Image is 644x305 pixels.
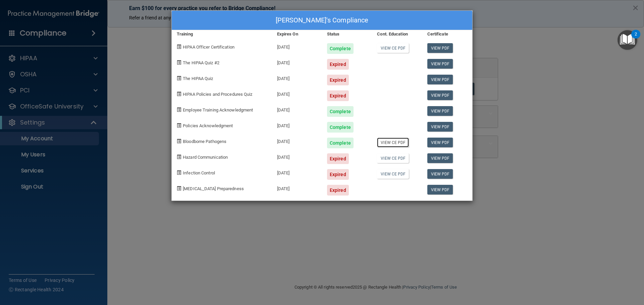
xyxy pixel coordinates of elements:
div: [DATE] [272,38,322,54]
div: Expired [327,75,349,85]
div: Status [322,30,372,38]
div: Expired [327,169,349,180]
a: View PDF [427,122,453,132]
a: View PDF [427,59,453,69]
a: View PDF [427,43,453,53]
div: Expired [327,185,349,196]
span: Employee Training Acknowledgment [183,107,253,112]
div: [DATE] [272,133,322,148]
a: View PDF [427,153,453,163]
a: View PDF [427,138,453,147]
div: Expired [327,59,349,70]
iframe: Drift Widget Chat Controller [610,259,636,284]
div: Complete [327,122,354,133]
a: View PDF [427,106,453,116]
div: [PERSON_NAME]'s Compliance [172,11,472,30]
div: Complete [327,138,354,148]
span: HIPAA Officer Certification [183,45,234,50]
div: [DATE] [272,85,322,101]
a: View PDF [427,169,453,179]
div: [DATE] [272,101,322,117]
div: [DATE] [272,70,322,85]
div: Expired [327,153,349,164]
button: Open Resource Center, 2 new notifications [618,30,637,50]
div: Expires On [272,30,322,38]
span: The HIPAA Quiz #2 [183,60,219,65]
span: Infection Control [183,170,215,175]
span: [MEDICAL_DATA] Preparedness [183,186,244,191]
a: View PDF [427,75,453,84]
a: View CE PDF [377,43,409,53]
a: View PDF [427,90,453,100]
div: Certificate [422,30,472,38]
div: [DATE] [272,117,322,133]
div: Complete [327,106,354,117]
span: Hazard Communication [183,155,228,160]
span: HIPAA Policies and Procedures Quiz [183,92,252,97]
div: Training [172,30,272,38]
div: 2 [635,34,637,43]
span: Bloodborne Pathogens [183,139,226,144]
div: [DATE] [272,54,322,70]
span: Policies Acknowledgment [183,123,233,128]
a: View PDF [427,185,453,195]
div: [DATE] [272,148,322,164]
span: The HIPAA Quiz [183,76,213,81]
div: [DATE] [272,164,322,180]
div: Cont. Education [372,30,422,38]
div: [DATE] [272,180,322,196]
a: View CE PDF [377,138,409,147]
a: View CE PDF [377,169,409,179]
div: Expired [327,90,349,101]
a: View CE PDF [377,153,409,163]
div: Complete [327,43,354,54]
